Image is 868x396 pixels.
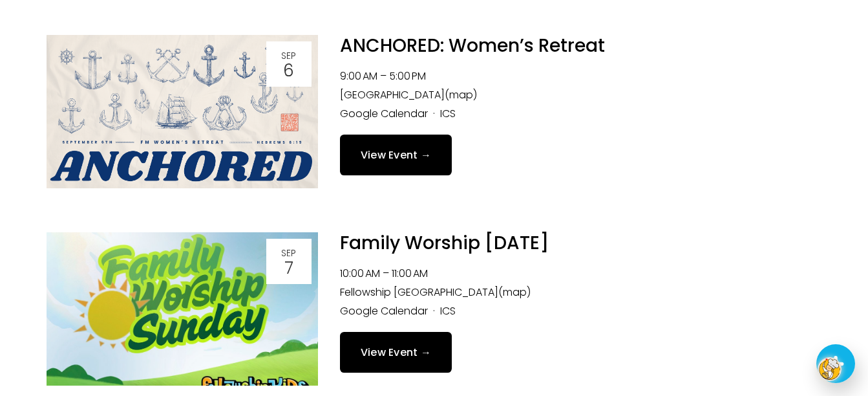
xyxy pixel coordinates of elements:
a: Family Worship [DATE] [340,230,549,256]
div: 6 [270,62,308,79]
a: View Event → [340,332,452,373]
a: (map) [498,285,531,300]
img: ANCHORED: Women’s Retreat [47,35,318,188]
li: Fellowship [GEOGRAPHIC_DATA] [340,283,822,302]
a: View Event → [340,135,452,175]
time: 5:00 PM [389,69,426,83]
a: (map) [445,87,477,102]
div: 7 [270,259,308,276]
time: 9:00 AM [340,69,377,83]
a: ICS [440,106,456,121]
a: Google Calendar [340,303,428,318]
div: Sep [270,248,308,258]
time: 11:00 AM [392,266,428,281]
img: Family Worship Sunday [47,232,318,386]
li: [GEOGRAPHIC_DATA] [340,86,822,105]
a: Google Calendar [340,106,428,121]
time: 10:00 AM [340,266,380,281]
a: ANCHORED: Women’s Retreat [340,33,605,58]
a: ICS [440,303,456,318]
div: Sep [270,51,308,60]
